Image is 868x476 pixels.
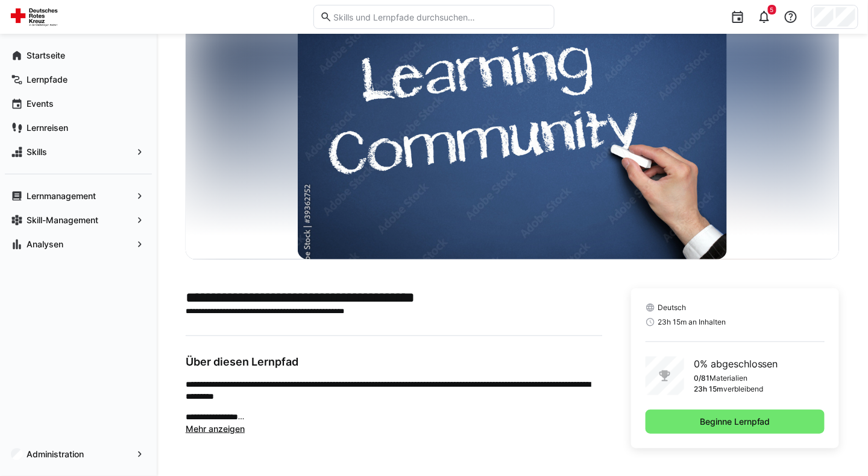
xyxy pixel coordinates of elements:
span: Mehr anzeigen [186,424,245,434]
p: Materialien [709,373,747,383]
input: Skills und Lernpfade durchsuchen… [332,11,548,22]
span: 23h 15m an Inhalten [658,317,726,327]
p: 23h 15m [694,384,723,394]
span: Beginne Lernpfad [698,416,772,428]
p: verbleibend [723,384,763,394]
span: 5 [770,6,774,13]
span: Deutsch [658,303,686,313]
button: Beginne Lernpfad [646,410,825,434]
p: 0/81 [694,373,709,383]
h3: Über diesen Lernpfad [186,355,602,369]
p: 0% abgeschlossen [694,357,778,371]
